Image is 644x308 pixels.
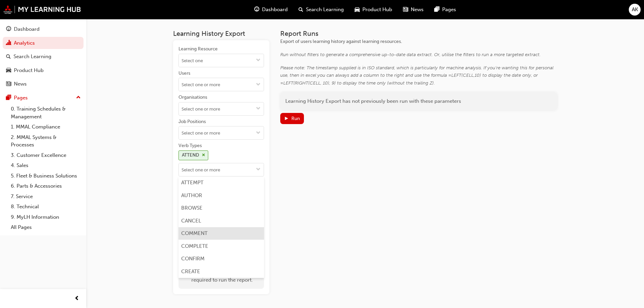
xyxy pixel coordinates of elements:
[3,50,84,63] a: Search Learning
[256,58,261,64] span: down-icon
[14,67,44,74] div: Product Hub
[398,3,429,17] a: news-iconNews
[6,95,11,101] span: pages-icon
[253,54,264,67] button: toggle menu
[3,64,84,77] a: Product Hub
[3,92,84,104] button: Pages
[178,227,264,240] li: COMMENT
[8,212,84,222] a: 9. MyLH Information
[306,6,344,14] span: Search Learning
[178,176,264,189] li: ATTEMPT
[280,64,557,87] div: Please note: The timestamp supplied is in ISO standard, which is particularly for machine analysi...
[256,167,261,173] span: down-icon
[280,30,557,38] h3: Report Runs
[14,53,51,61] div: Search Learning
[280,39,402,44] span: Export of users learning history against learning resources.
[178,189,264,202] li: AUTHOR
[178,214,264,227] li: CANCEL
[178,94,207,101] div: Organisations
[178,240,264,253] li: COMPLETE
[8,160,84,171] a: 4. Sales
[173,30,269,38] h3: Learning History Export
[8,150,84,161] a: 3. Customer Excellence
[284,116,289,122] span: play-icon
[202,153,205,157] span: cross-icon
[280,51,557,59] div: Run without filters to generate a comprehensive up-to-date data extract. Or, utilise the filters ...
[291,116,300,121] div: Run
[6,54,11,60] span: search-icon
[8,181,84,191] a: 6. Parts & Accessories
[179,163,264,176] input: Verb TypesATTENDcross-icontoggle menu
[3,22,84,92] button: DashboardAnalyticsSearch LearningProduct HubNews
[179,78,264,91] input: Userstoggle menu
[8,222,84,233] a: All Pages
[349,3,398,17] a: car-iconProduct Hub
[178,202,264,215] li: BROWSE
[8,122,84,132] a: 1. MMAL Compliance
[253,102,264,115] button: toggle menu
[6,40,11,46] span: chart-icon
[14,25,40,33] div: Dashboard
[629,4,641,16] button: AK
[355,5,360,14] span: car-icon
[178,118,206,125] div: Job Positions
[280,113,304,124] button: Run
[182,151,199,159] div: ATTEND
[632,6,638,14] span: AK
[411,6,424,14] span: News
[8,171,84,181] a: 5. Fleet & Business Solutions
[256,131,261,136] span: down-icon
[256,106,261,112] span: down-icon
[179,126,264,139] input: Job Positionstoggle menu
[6,26,11,32] span: guage-icon
[8,202,84,212] a: 8. Technical
[8,191,84,202] a: 7. Service
[8,132,84,150] a: 2. MMAL Systems & Processes
[8,104,84,122] a: 0. Training Schedules & Management
[362,6,392,14] span: Product Hub
[178,253,264,265] li: CONFIRM
[3,78,84,90] a: News
[429,3,461,17] a: pages-iconPages
[14,80,27,88] div: News
[178,265,264,278] li: CREATE
[253,163,264,176] button: toggle menu
[178,70,190,77] div: Users
[76,93,81,102] span: up-icon
[254,5,259,14] span: guage-icon
[442,6,456,14] span: Pages
[3,5,81,14] img: mmal
[256,82,261,88] span: down-icon
[434,5,439,14] span: pages-icon
[249,3,293,17] a: guage-iconDashboard
[74,294,79,303] span: prev-icon
[178,142,202,149] div: Verb Types
[262,6,288,14] span: Dashboard
[6,68,11,74] span: car-icon
[293,3,349,17] a: search-iconSearch Learning
[253,78,264,91] button: toggle menu
[178,46,218,52] div: Learning Resource
[299,5,303,14] span: search-icon
[280,92,557,110] div: Learning History Export has not previously been run with these parameters
[6,81,11,87] span: news-icon
[253,126,264,139] button: toggle menu
[3,37,84,49] a: Analytics
[179,102,264,115] input: Organisationstoggle menu
[403,5,408,14] span: news-icon
[14,94,28,102] div: Pages
[179,54,264,67] input: Learning Resourcetoggle menu
[3,23,84,35] a: Dashboard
